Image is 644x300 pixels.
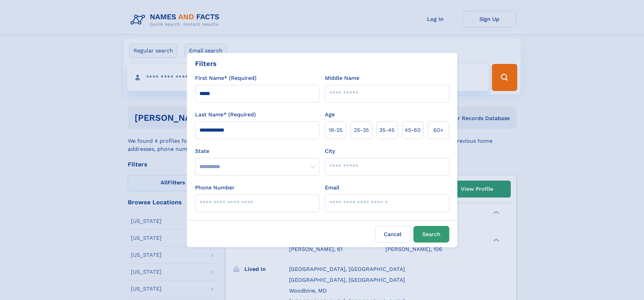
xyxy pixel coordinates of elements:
[325,111,335,119] label: Age
[413,226,449,243] button: Search
[325,184,339,192] label: Email
[375,226,411,243] label: Cancel
[325,74,359,82] label: Middle Name
[433,126,444,134] span: 60+
[195,184,235,192] label: Phone Number
[195,111,256,119] label: Last Name* (Required)
[325,147,335,155] label: City
[379,126,395,134] span: 35‑45
[195,147,319,155] label: State
[329,126,342,134] span: 18‑25
[195,59,217,69] div: Filters
[354,126,369,134] span: 25‑35
[195,74,257,82] label: First Name* (Required)
[405,126,421,134] span: 45‑60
